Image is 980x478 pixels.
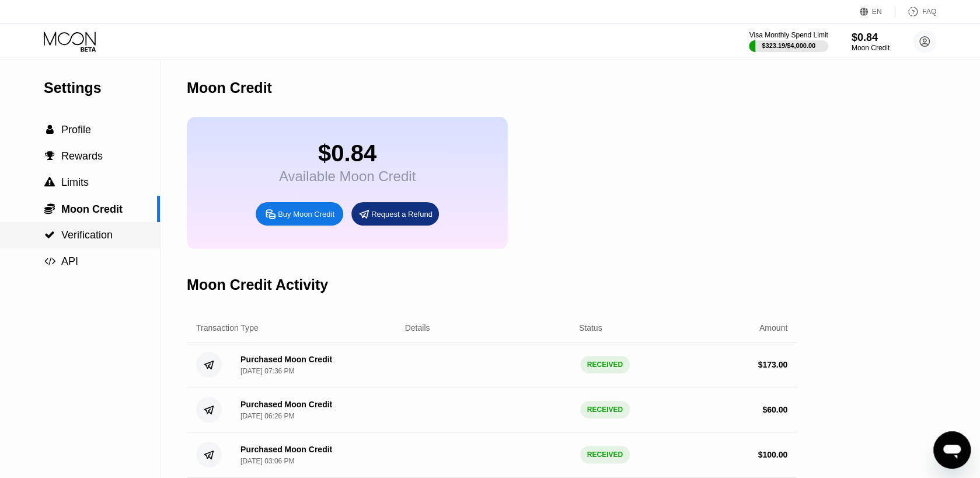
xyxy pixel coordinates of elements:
[580,401,630,418] div: RECEIVED
[852,32,890,44] div: $0.84
[44,256,55,266] div: 
[61,255,78,267] span: API
[44,177,55,188] span: 
[279,168,416,185] div: Available Moon Credit
[44,203,55,214] div: 
[61,150,103,162] span: Rewards
[579,323,602,332] div: Status
[44,230,55,240] span: 
[240,445,332,454] div: Purchased Moon Credit
[45,151,55,161] span: 
[44,151,55,161] div: 
[749,31,828,39] div: Visa Monthly Spend Limit
[240,457,294,465] div: [DATE] 03:06 PM
[351,202,439,226] div: Request a Refund
[61,124,91,136] span: Profile
[196,323,259,332] div: Transaction Type
[758,450,787,459] div: $ 100.00
[278,209,334,219] div: Buy Moon Credit
[371,209,433,219] div: Request a Refund
[240,355,332,364] div: Purchased Moon Credit
[852,44,890,52] div: Moon Credit
[933,431,971,469] iframe: Button to launch messaging window
[46,124,54,135] span: 
[61,203,123,215] span: Moon Credit
[187,276,328,293] div: Moon Credit Activity
[61,176,89,188] span: Limits
[44,230,55,240] div: 
[61,229,113,241] span: Verification
[44,256,55,266] span: 
[187,79,272,96] div: Moon Credit
[852,32,890,52] div: $0.84Moon Credit
[759,323,787,332] div: Amount
[44,177,55,188] div: 
[922,8,936,16] div: FAQ
[44,203,55,214] span: 
[758,360,787,369] div: $ 173.00
[895,6,936,18] div: FAQ
[405,323,430,332] div: Details
[872,8,882,16] div: EN
[240,412,294,420] div: [DATE] 06:26 PM
[762,42,815,49] div: $323.19 / $4,000.00
[762,405,787,414] div: $ 60.00
[240,367,294,375] div: [DATE] 07:36 PM
[256,202,343,226] div: Buy Moon Credit
[240,400,332,409] div: Purchased Moon Credit
[580,446,630,463] div: RECEIVED
[580,356,630,373] div: RECEIVED
[44,124,55,135] div: 
[860,6,895,18] div: EN
[749,31,828,52] div: Visa Monthly Spend Limit$323.19/$4,000.00
[279,140,416,167] div: $0.84
[44,79,160,96] div: Settings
